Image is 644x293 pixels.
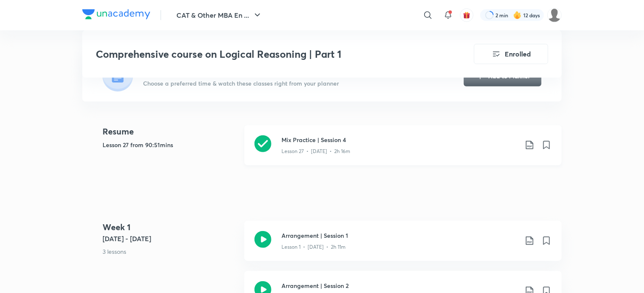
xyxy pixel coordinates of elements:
[103,140,238,149] h5: Lesson 27 from 90:51mins
[103,234,238,244] h5: [DATE] - [DATE]
[281,243,346,251] p: Lesson 1 • [DATE] • 2h 11m
[143,79,339,88] p: Choose a preferred time & watch these classes right from your planner
[281,148,350,155] p: Lesson 27 • [DATE] • 2h 16m
[82,9,150,22] a: Company Logo
[474,44,548,64] button: Enrolled
[513,11,522,19] img: streak
[82,9,150,19] img: Company Logo
[103,247,238,256] p: 3 lessons
[244,221,562,271] a: Arrangement | Session 1Lesson 1 • [DATE] • 2h 11m
[460,8,474,22] button: avatar
[547,8,562,22] img: Anubhav Singh
[171,7,268,24] button: CAT & Other MBA En ...
[103,221,238,234] h4: Week 1
[244,125,562,175] a: Mix Practice | Session 4Lesson 27 • [DATE] • 2h 16m
[103,125,238,138] h4: Resume
[281,135,518,144] h3: Mix Practice | Session 4
[281,231,518,240] h3: Arrangement | Session 1
[463,11,471,19] img: avatar
[96,48,426,60] h3: Comprehensive course on Logical Reasoning | Part 1
[281,281,518,290] h3: Arrangement | Session 2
